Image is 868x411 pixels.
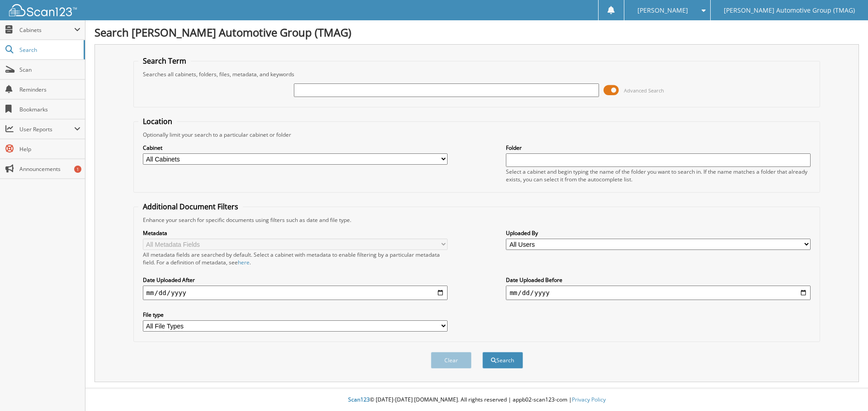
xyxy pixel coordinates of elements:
input: end [506,286,811,300]
span: Advanced Search [624,87,664,94]
button: Clear [431,352,472,369]
span: Reminders [19,86,80,93]
legend: Location [138,116,177,126]
label: Date Uploaded After [143,276,448,284]
label: Cabinet [143,144,448,152]
label: Folder [506,144,811,152]
div: © [DATE]-[DATE] [DOMAIN_NAME]. All rights reserved | appb02-scan123-com | [85,389,868,411]
legend: Additional Document Filters [138,202,243,212]
span: Bookmarks [19,106,80,113]
h1: Search [PERSON_NAME] Automotive Group (TMAG) [94,25,859,40]
label: Metadata [143,229,448,237]
input: start [143,286,448,300]
label: Uploaded By [506,229,811,237]
label: File type [143,311,448,319]
div: 1 [74,166,81,173]
span: Cabinets [19,26,74,34]
span: [PERSON_NAME] [637,8,688,13]
span: Announcements [19,165,80,173]
img: scan123-logo-white.svg [9,4,77,16]
label: Date Uploaded Before [506,276,811,284]
div: All metadata fields are searched by default. Select a cabinet with metadata to enable filtering b... [143,251,448,266]
span: Scan [19,66,80,74]
div: Select a cabinet and begin typing the name of the folder you want to search in. If the name match... [506,168,811,183]
legend: Search Term [138,56,191,66]
span: User Reports [19,125,74,133]
div: Searches all cabinets, folders, files, metadata, and keywords [138,70,816,78]
button: Search [482,352,523,369]
span: Scan123 [348,396,370,403]
span: Search [19,46,79,54]
a: here [238,259,250,266]
div: Optionally limit your search to a particular cabinet or folder [138,131,816,139]
div: Enhance your search for specific documents using filters such as date and file type. [138,216,816,224]
span: [PERSON_NAME] Automotive Group (TMAG) [724,8,855,13]
a: Privacy Policy [572,396,606,403]
span: Help [19,145,80,153]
